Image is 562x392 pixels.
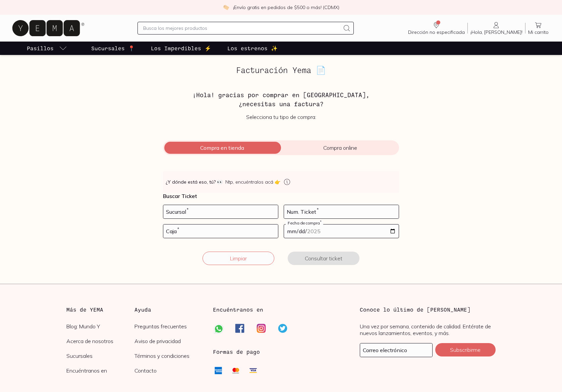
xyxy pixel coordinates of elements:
[134,323,203,330] a: Preguntas frecuentes
[213,306,263,314] h3: Encuéntranos en
[27,44,54,52] p: Pasillos
[163,144,281,151] span: Compra en tienda
[163,90,399,108] h3: ¡Hola! gracias por comprar en [GEOGRAPHIC_DATA], ¿necesitas una factura?
[163,205,278,218] input: 728
[525,21,551,35] a: Mi carrito
[163,193,399,199] p: Buscar Ticket
[163,224,278,238] input: 03
[281,144,399,151] span: Compra online
[143,24,340,32] input: Busca los mejores productos
[66,367,134,374] a: Encuéntranos en
[225,179,280,185] span: Ntp, encuéntralos acá 👉
[528,29,549,35] span: Mi carrito
[227,44,278,52] p: Los estrenos ✨
[226,42,279,55] a: Los estrenos ✨
[163,114,399,120] p: Selecciona tu tipo de compra:
[66,338,134,344] a: Acerca de nosotros
[405,21,467,35] a: Dirección no especificada
[213,348,260,356] h3: Formas de pago
[134,367,203,374] a: Contacto
[233,4,339,11] p: ¡Envío gratis en pedidos de $500 o más! (CDMX)
[468,21,525,35] a: ¡Hola, [PERSON_NAME]!
[90,42,136,55] a: Sucursales 📍
[150,42,213,55] a: Los Imperdibles ⚡️
[217,179,223,185] span: 👀
[91,44,135,52] p: Sucursales 📍
[151,44,211,52] p: Los Imperdibles ⚡️
[66,323,134,330] a: Blog: Mundo Y
[166,179,223,185] strong: ¿Y dónde está eso, tú?
[163,66,399,74] h2: Facturación Yema 📄
[360,306,496,314] h3: Conoce lo último de [PERSON_NAME]
[25,42,68,55] a: pasillo-todos-link
[66,352,134,359] a: Sucursales
[408,29,465,35] span: Dirección no especificada
[134,338,203,344] a: Aviso de privacidad
[203,252,274,265] button: Limpiar
[66,306,134,314] h3: Más de YEMA
[470,29,522,35] span: ¡Hola, [PERSON_NAME]!
[288,252,359,265] button: Consultar ticket
[284,224,399,238] input: 14-05-2023
[284,205,399,218] input: 123
[286,220,323,225] label: Fecha de compra
[134,352,203,359] a: Términos y condiciones
[360,343,432,357] input: mimail@gmail.com
[360,323,496,336] p: Una vez por semana, contenido de calidad. Entérate de nuevos lanzamientos, eventos, y más.
[134,306,203,314] h3: Ayuda
[223,4,229,10] img: check
[435,343,496,356] button: Subscribirme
